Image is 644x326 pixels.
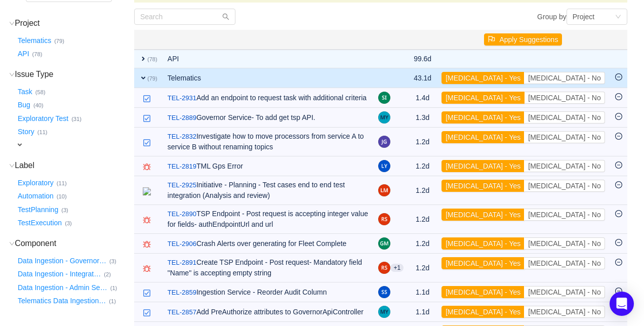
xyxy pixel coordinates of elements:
[573,9,595,24] div: Project
[409,302,436,322] td: 1.1d
[37,129,48,135] small: (11)
[615,259,622,266] i: icon: minus-circle
[16,188,57,205] button: Automation
[409,128,436,156] td: 1.2d
[524,286,605,298] button: [MEDICAL_DATA] - No
[163,68,374,88] td: Telematics
[9,72,15,77] i: icon: down
[378,160,390,172] img: LY
[615,161,622,169] i: icon: minus-circle
[33,102,44,108] small: (40)
[484,33,562,46] button: icon: flagApply Suggestions
[441,209,525,221] button: [MEDICAL_DATA] - Yes
[390,264,404,272] aui-badge: +1
[409,88,436,108] td: 1.4d
[615,93,622,100] i: icon: minus-circle
[615,181,622,188] i: icon: minus-circle
[16,84,35,100] button: Task
[615,288,622,295] i: icon: minus-circle
[615,14,621,21] i: icon: down
[147,56,157,62] small: (78)
[16,97,33,113] button: Bug
[524,257,605,269] button: [MEDICAL_DATA] - No
[524,92,605,104] button: [MEDICAL_DATA] - No
[615,73,622,80] i: icon: minus-circle
[409,50,436,68] td: 99.6d
[441,131,525,143] button: [MEDICAL_DATA] - Yes
[615,239,622,246] i: icon: minus-circle
[615,210,622,217] i: icon: minus-circle
[16,69,133,79] h3: Issue Type
[134,9,235,25] input: Search
[441,257,525,269] button: [MEDICAL_DATA] - Yes
[409,108,436,128] td: 1.3d
[16,201,61,218] button: TestPlanning
[168,132,196,142] a: TEL-2832
[143,114,151,123] img: 10618
[16,215,65,231] button: TestExecution
[615,133,622,140] i: icon: minus-circle
[524,306,605,318] button: [MEDICAL_DATA] - No
[409,254,436,282] td: 1.2d
[163,108,374,128] td: Governor Service- To add get tsp API.
[143,265,151,273] img: 10603
[163,254,374,282] td: Create TSP Endpoint - Post request- Mandatory field "Name" is accepting empty string
[441,111,525,124] button: [MEDICAL_DATA] - Yes
[409,68,436,88] td: 43.1d
[441,92,525,104] button: [MEDICAL_DATA] - Yes
[378,111,390,124] img: MY
[441,237,525,250] button: [MEDICAL_DATA] - Yes
[147,75,157,81] small: (79)
[610,292,634,316] div: Open Intercom Messenger
[143,95,151,103] img: 10618
[32,51,43,57] small: (78)
[16,293,109,309] button: Telematics Data Ingestion…
[16,253,109,269] button: Data Ingestion - Governor…
[168,239,196,249] a: TEL-2906
[16,266,104,282] button: Data Ingestion - Integrat…
[168,161,196,172] a: TEL-2819
[16,238,133,249] h3: Component
[16,46,32,62] button: API
[168,288,196,298] a: TEL-2859
[139,55,147,63] span: expand
[163,176,374,205] td: Initiative - Planning - Test cases end to end test integration (Analysis and review)
[615,113,622,120] i: icon: minus-circle
[16,160,133,171] h3: Label
[143,289,151,297] img: 10618
[222,13,229,20] i: icon: search
[168,307,196,317] a: TEL-2857
[378,184,390,196] img: LM
[163,205,374,234] td: TSP Endpoint - Post request is accepting integer value for fields- authEndpointUrl and url
[110,285,117,291] small: (1)
[16,141,24,149] span: expand
[378,262,390,274] img: RS
[109,258,116,264] small: (3)
[9,241,15,247] i: icon: down
[168,113,196,123] a: TEL-2889
[163,302,374,322] td: Add PreAuthorize attributes to GovernorApiController
[378,306,390,318] img: MY
[16,124,37,140] button: Story
[168,180,196,190] a: TEL-2925
[163,50,374,68] td: API
[378,237,390,250] img: GM
[378,92,390,104] img: SI
[524,209,605,221] button: [MEDICAL_DATA] - No
[441,286,525,298] button: [MEDICAL_DATA] - Yes
[441,180,525,192] button: [MEDICAL_DATA] - Yes
[524,160,605,172] button: [MEDICAL_DATA] - No
[16,18,133,28] h3: Project
[168,209,196,219] a: TEL-2890
[143,216,151,224] img: 10603
[9,163,15,169] i: icon: down
[168,258,196,268] a: TEL-2891
[524,237,605,250] button: [MEDICAL_DATA] - No
[441,306,525,318] button: [MEDICAL_DATA] - Yes
[409,282,436,302] td: 1.1d
[524,180,605,192] button: [MEDICAL_DATA] - No
[381,9,627,25] div: Group by
[16,279,110,296] button: Data Ingestion - Admin Se…
[409,205,436,234] td: 1.2d
[409,234,436,254] td: 1.2d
